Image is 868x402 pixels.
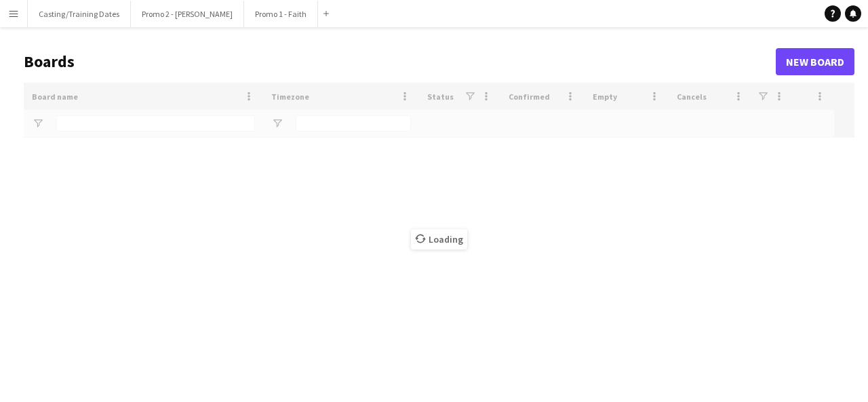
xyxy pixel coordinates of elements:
button: Casting/Training Dates [28,1,131,27]
a: New Board [776,48,854,75]
h1: Boards [24,52,776,72]
span: Loading [411,229,467,249]
button: Promo 1 - Faith [244,1,318,27]
button: Promo 2 - [PERSON_NAME] [131,1,244,27]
